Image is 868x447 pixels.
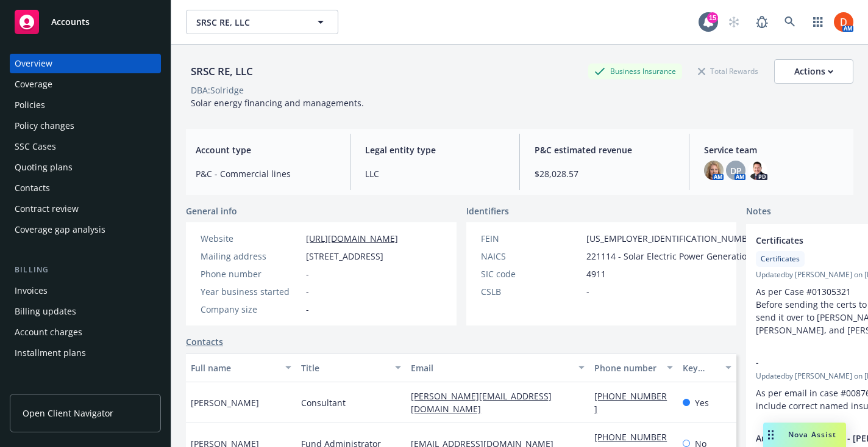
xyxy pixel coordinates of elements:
[594,390,667,415] a: [PHONE_NUMBER]
[23,407,113,420] span: Open Client Navigator
[466,205,509,217] span: Identifiers
[186,335,223,348] a: Contacts
[10,54,161,73] a: Overview
[10,116,161,136] a: Policy changes
[10,343,161,363] a: Installment plans
[15,178,50,198] div: Contacts
[15,322,82,342] div: Account charges
[15,158,73,177] div: Quoting plans
[535,144,674,156] span: P&C estimated revenue
[201,250,301,263] div: Mailing address
[683,362,718,374] div: Key contact
[15,54,52,73] div: Overview
[10,199,161,219] a: Contract review
[186,10,338,34] button: SRSC RE, LLC
[10,178,161,198] a: Contacts
[306,285,309,298] span: -
[201,232,301,245] div: Website
[748,161,767,180] img: photo
[306,267,309,280] span: -
[301,396,346,409] span: Consultant
[15,137,56,156] div: SSC Cases
[301,362,388,374] div: Title
[406,353,589,382] button: Email
[589,353,677,382] button: Phone number
[788,429,836,440] span: Nova Assist
[15,199,79,219] div: Contract review
[806,10,830,34] a: Switch app
[10,322,161,342] a: Account charges
[191,84,244,96] div: DBA: Solridge
[306,233,398,244] a: [URL][DOMAIN_NAME]
[15,220,105,239] div: Coverage gap analysis
[692,64,764,79] div: Total Rewards
[191,362,278,374] div: Full name
[191,97,364,109] span: Solar energy financing and managements.
[481,285,582,298] div: CSLB
[10,302,161,321] a: Billing updates
[730,164,742,177] span: DP
[794,60,833,83] div: Actions
[586,285,589,298] span: -
[191,396,259,409] span: [PERSON_NAME]
[586,267,606,280] span: 4911
[763,423,778,447] div: Drag to move
[594,362,659,374] div: Phone number
[704,161,724,180] img: photo
[834,12,853,32] img: photo
[774,59,853,84] button: Actions
[761,253,800,264] span: Certificates
[15,302,76,321] div: Billing updates
[10,5,161,39] a: Accounts
[750,10,774,34] a: Report a Bug
[588,64,682,79] div: Business Insurance
[586,232,761,245] span: [US_EMPLOYER_IDENTIFICATION_NUMBER]
[196,16,302,29] span: SRSC RE, LLC
[51,17,90,27] span: Accounts
[15,343,86,363] div: Installment plans
[10,220,161,239] a: Coverage gap analysis
[535,167,674,180] span: $28,028.57
[365,144,505,156] span: Legal entity type
[365,167,505,180] span: LLC
[15,116,74,136] div: Policy changes
[186,353,296,382] button: Full name
[695,396,709,409] span: Yes
[411,362,571,374] div: Email
[10,264,161,276] div: Billing
[586,250,752,263] span: 221114 - Solar Electric Power Generation
[201,303,301,316] div: Company size
[186,205,237,217] span: General info
[763,423,846,447] button: Nova Assist
[15,74,52,94] div: Coverage
[10,95,161,115] a: Policies
[15,281,48,300] div: Invoices
[778,10,802,34] a: Search
[10,281,161,300] a: Invoices
[196,144,335,156] span: Account type
[306,250,383,263] span: [STREET_ADDRESS]
[10,137,161,156] a: SSC Cases
[411,390,552,415] a: [PERSON_NAME][EMAIL_ADDRESS][DOMAIN_NAME]
[296,353,407,382] button: Title
[481,267,582,280] div: SIC code
[722,10,746,34] a: Start snowing
[481,232,582,245] div: FEIN
[704,144,844,156] span: Service team
[746,205,771,219] span: Notes
[707,12,718,23] div: 15
[10,74,161,94] a: Coverage
[201,285,301,298] div: Year business started
[196,167,335,180] span: P&C - Commercial lines
[186,64,258,79] div: SRSC RE, LLC
[481,250,582,263] div: NAICS
[15,95,45,115] div: Policies
[306,303,309,316] span: -
[201,267,301,280] div: Phone number
[10,158,161,177] a: Quoting plans
[678,353,736,382] button: Key contact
